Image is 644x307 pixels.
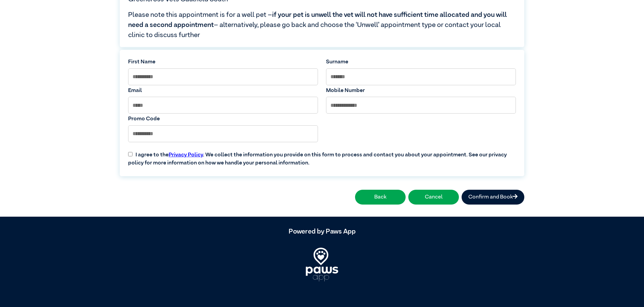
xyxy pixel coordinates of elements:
span: Please note this appointment is for a well pet – – alternatively, please go back and choose the ‘... [128,10,516,40]
img: PawsApp [306,248,338,281]
label: I agree to the . We collect the information you provide on this form to process and contact you a... [124,146,520,167]
button: Back [355,190,406,205]
label: First Name [128,58,318,66]
input: I agree to thePrivacy Policy. We collect the information you provide on this form to process and ... [128,152,133,156]
a: Privacy Policy [169,152,203,158]
label: Mobile Number [326,87,516,95]
button: Confirm and Book [462,190,524,205]
label: Promo Code [128,115,318,123]
label: Surname [326,58,516,66]
button: Cancel [408,190,459,205]
label: Email [128,87,318,95]
span: if your pet is unwell the vet will not have sufficient time allocated and you will need a second ... [128,11,507,28]
h5: Powered by Paws App [120,227,524,236]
